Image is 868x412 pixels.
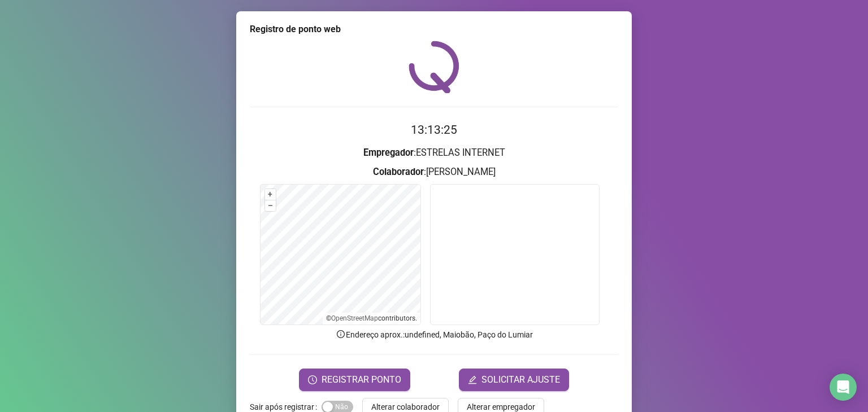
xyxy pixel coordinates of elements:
button: – [265,200,276,211]
span: info-circle [336,329,346,339]
button: + [265,189,276,200]
img: QRPoint [409,41,459,93]
button: editSOLICITAR AJUSTE [459,369,569,391]
p: Endereço aprox. : undefined, Maiobão, Paço do Lumiar [250,328,618,341]
h3: : [PERSON_NAME] [250,165,618,179]
li: © contributors. [326,314,417,322]
button: REGISTRAR PONTO [299,369,410,391]
div: Registro de ponto web [250,23,618,36]
a: OpenStreetMap [331,314,378,322]
h3: : ESTRELAS INTERNET [250,146,618,160]
div: Open Intercom Messenger [830,374,857,401]
strong: Empregador [363,147,414,158]
span: clock-circle [308,375,317,384]
strong: Colaborador [373,166,424,177]
time: 13:13:25 [411,123,457,137]
span: REGISTRAR PONTO [322,373,401,387]
span: edit [468,375,477,384]
span: SOLICITAR AJUSTE [481,373,560,387]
